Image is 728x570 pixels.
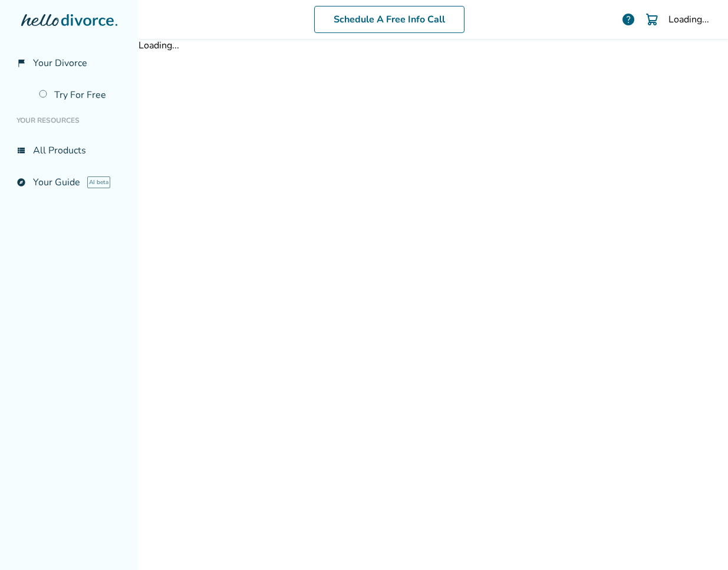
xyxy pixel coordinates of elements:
[87,176,110,188] span: AI beta
[645,12,659,27] img: Cart
[17,146,26,155] span: view_list
[32,81,129,109] a: Try For Free
[17,58,26,68] span: flag_2
[33,57,87,70] span: Your Divorce
[9,50,129,77] a: flag_2Your Divorce
[17,178,26,187] span: explore
[621,12,635,27] a: help
[668,13,709,26] div: Loading...
[9,169,129,196] a: exploreYour GuideAI beta
[9,137,129,164] a: view_listAll Products
[139,39,728,52] div: Loading...
[9,109,129,132] li: Your Resources
[314,6,465,33] a: Schedule A Free Info Call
